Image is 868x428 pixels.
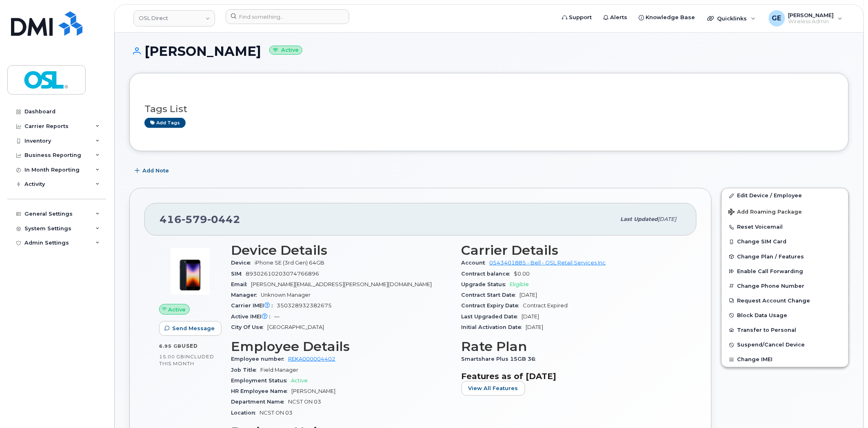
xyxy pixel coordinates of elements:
span: [PERSON_NAME][EMAIL_ADDRESS][PERSON_NAME][DOMAIN_NAME] [251,281,432,287]
h3: Device Details [231,243,452,258]
button: Transfer to Personal [722,323,848,338]
span: $0.00 [514,271,530,277]
span: 89302610203074766896 [246,271,319,277]
span: Add Roaming Package [728,209,802,216]
span: 0442 [207,213,240,225]
span: Initial Activation Date [462,324,526,330]
span: [GEOGRAPHIC_DATA] [267,324,324,330]
h3: Tags List [144,104,834,114]
span: 579 [182,213,207,225]
span: Carrier IMEI [231,302,277,309]
span: Location [231,410,260,416]
h3: Features as of [DATE] [462,371,682,381]
button: Change IMEI [722,352,848,367]
span: SIM [231,271,246,277]
span: Contract balance [462,271,514,277]
span: Knowledge Base [646,13,695,22]
button: Add Roaming Package [722,203,848,220]
a: Add tags [144,118,186,128]
span: Unknown Manager [261,292,311,298]
h1: [PERSON_NAME] [129,44,849,58]
button: Suspend/Cancel Device [722,338,848,352]
div: Gregory Easton [763,10,848,26]
span: Contract Expired [523,302,568,309]
button: Change SIM Card [722,234,848,249]
span: Device [231,260,255,266]
span: Suspend/Cancel Device [737,342,805,348]
span: included this month [159,353,214,367]
input: Find something... [226,9,349,24]
span: [DATE] [526,324,544,330]
span: Support [569,13,592,22]
span: Employee number [231,356,288,362]
button: Send Message [159,321,222,336]
span: Active IMEI [231,313,274,320]
a: Alerts [598,9,633,26]
a: OSL Direct [133,10,215,26]
span: NCST ON 03 [288,399,321,405]
span: Send Message [172,324,215,332]
span: Change Plan / Features [737,254,804,260]
span: Job Title [231,367,260,373]
span: — [274,313,280,320]
span: used [182,343,198,349]
div: Quicklinks [702,10,761,26]
span: [PERSON_NAME] [291,388,335,394]
span: Email [231,281,251,287]
span: [DATE] [520,292,537,298]
span: iPhone SE (3rd Gen) 64GB [255,260,324,266]
a: 0543401885 - Bell - OSL Retail Services Inc [490,260,606,266]
span: [PERSON_NAME] [788,12,834,18]
button: Enable Call Forwarding [722,264,848,279]
span: GE [772,13,781,23]
span: Account [462,260,490,266]
span: 350328932382675 [277,302,332,309]
span: Wireless Admin [788,18,834,25]
span: Smartshare Plus 15GB 36 [462,356,540,362]
span: 15.00 GB [159,354,184,360]
span: Employment Status [231,377,291,384]
span: Contract Expiry Date [462,302,523,309]
h3: Rate Plan [462,339,682,354]
h3: Carrier Details [462,243,682,258]
span: Active [169,306,186,313]
button: Request Account Change [722,293,848,308]
span: Department Name [231,399,288,405]
a: Edit Device / Employee [722,188,848,203]
a: Support [557,9,598,26]
a: REKA000004402 [288,356,335,362]
span: Enable Call Forwarding [737,268,804,274]
span: View All Features [468,384,518,392]
button: Reset Voicemail [722,220,848,234]
span: Field Manager [260,367,298,373]
span: City Of Use [231,324,267,330]
img: image20231002-3703462-1angbar.jpeg [166,247,215,296]
span: NCST ON 03 [260,410,293,416]
span: [DATE] [658,216,677,222]
span: Last updated [621,216,658,222]
span: Upgrade Status [462,281,510,287]
span: Eligible [510,281,529,287]
span: HR Employee Name [231,388,291,394]
button: View All Features [462,381,525,396]
span: Contract Start Date [462,292,520,298]
a: Knowledge Base [633,9,701,26]
button: Block Data Usage [722,308,848,323]
h3: Employee Details [231,339,452,354]
span: Manager [231,292,261,298]
span: Active [291,377,308,384]
span: Add Note [142,167,169,174]
span: 416 [160,213,240,225]
span: Alerts [610,13,628,22]
button: Change Plan / Features [722,249,848,264]
span: [DATE] [522,313,539,320]
span: Quicklinks [717,15,747,22]
small: Active [269,46,302,55]
button: Add Note [129,163,176,178]
span: Last Upgraded Date [462,313,522,320]
span: 6.95 GB [159,343,182,349]
button: Change Phone Number [722,279,848,293]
